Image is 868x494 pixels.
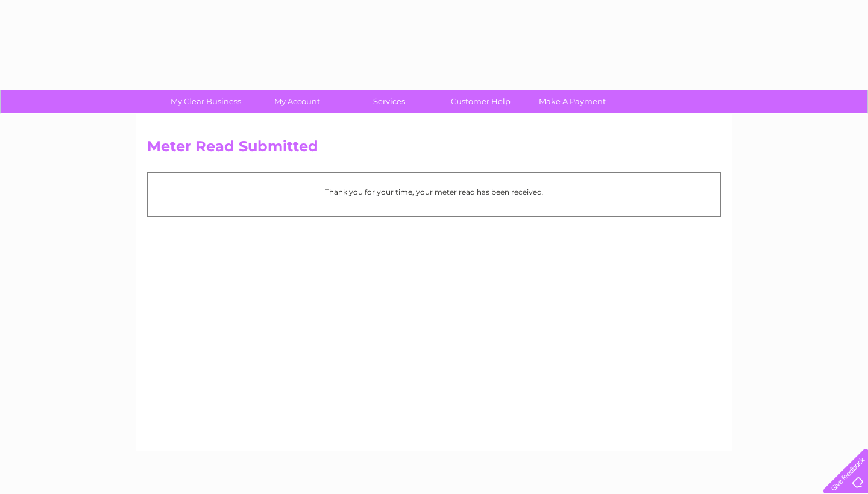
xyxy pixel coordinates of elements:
[339,90,439,113] a: Services
[154,186,714,198] p: Thank you for your time, your meter read has been received.
[147,138,721,161] h2: Meter Read Submitted
[431,90,530,113] a: Customer Help
[523,90,622,113] a: Make A Payment
[156,90,256,113] a: My Clear Business
[248,90,347,113] a: My Account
